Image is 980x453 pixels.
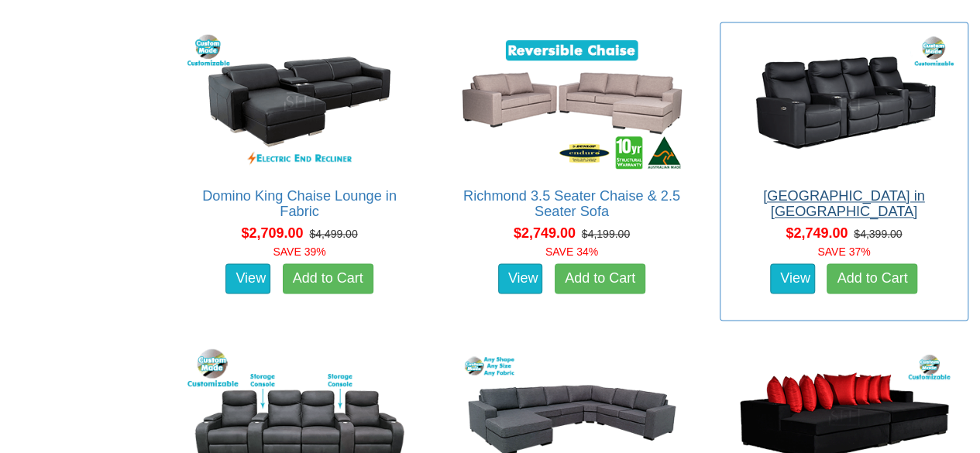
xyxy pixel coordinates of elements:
[241,225,303,241] span: $2,709.00
[545,245,598,258] font: SAVE 34%
[817,245,870,258] font: SAVE 37%
[456,30,687,173] img: Richmond 3.5 Seater Chaise & 2.5 Seater Sofa
[309,228,357,240] del: $4,499.00
[463,188,680,219] a: Richmond 3.5 Seater Chaise & 2.5 Seater Sofa
[225,263,270,294] a: View
[273,245,325,258] font: SAVE 39%
[854,228,902,240] del: $4,399.00
[827,263,917,294] a: Add to Cart
[728,30,960,173] img: Bond Theatre Lounge in Fabric
[582,228,630,240] del: $4,199.00
[184,30,415,173] img: Domino King Chaise Lounge in Fabric
[514,225,576,241] span: $2,749.00
[202,188,397,219] a: Domino King Chaise Lounge in Fabric
[763,188,925,219] a: [GEOGRAPHIC_DATA] in [GEOGRAPHIC_DATA]
[786,225,848,241] span: $2,749.00
[770,263,815,294] a: View
[498,263,543,294] a: View
[283,263,373,294] a: Add to Cart
[555,263,645,294] a: Add to Cart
